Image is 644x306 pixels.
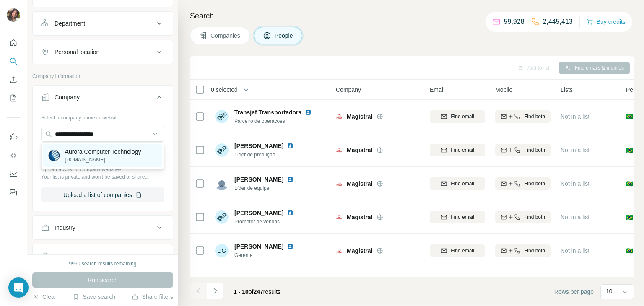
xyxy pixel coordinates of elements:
div: Select a company name or website [41,111,164,122]
img: Avatar [215,277,229,291]
button: Find both [495,110,551,123]
button: Dashboard [7,166,20,182]
span: Companies [210,31,241,40]
span: Find email [451,146,474,154]
span: 🇧🇷 [626,213,633,221]
span: 🇧🇷 [626,246,633,255]
span: Company [336,86,361,94]
span: [PERSON_NAME] [234,175,283,184]
span: 🇧🇷 [626,179,633,188]
span: [PERSON_NAME] [234,242,283,251]
img: Logo of Magistral [336,180,343,187]
img: LinkedIn logo [287,277,293,283]
img: Logo of Magistral [336,147,343,153]
button: Share filters [132,293,173,301]
p: 2,445,413 [543,17,573,27]
button: Upload a list of companies [41,187,164,202]
span: Find both [524,213,545,221]
span: Find email [451,213,474,221]
span: Find both [524,180,545,187]
p: 59,928 [504,17,525,27]
p: Company information [32,73,173,80]
span: Not in a list [561,214,589,220]
img: LinkedIn logo [287,243,293,250]
span: Magistral [347,179,372,188]
button: Company [33,87,173,111]
span: Email [430,86,444,94]
img: Avatar [7,8,20,22]
button: Enrich CSV [7,72,20,87]
span: Find both [524,113,545,120]
button: Save search [73,293,115,301]
span: Magistral [347,213,372,221]
button: Quick start [7,35,20,50]
button: Find email [430,144,485,156]
p: [DOMAIN_NAME] [65,156,141,163]
span: 1 - 10 [234,288,249,295]
button: Personal location [33,42,173,62]
img: Avatar [215,110,229,123]
button: Search [7,54,20,69]
button: Find email [430,177,485,190]
span: Find email [451,180,474,187]
img: Avatar [215,177,229,190]
button: Clear [32,293,56,301]
span: of [249,288,254,295]
button: Use Surfe API [7,148,20,163]
span: Find email [451,113,474,120]
div: 9990 search results remaining [69,260,137,267]
div: Personal location [55,48,99,56]
button: My lists [7,91,20,106]
span: Lists [561,86,573,94]
span: Find both [524,146,545,154]
img: Logo of Magistral [336,214,343,220]
span: [PERSON_NAME] [234,209,283,217]
button: Use Surfe on LinkedIn [7,130,20,145]
button: HQ location [33,246,173,266]
span: Find both [524,247,545,254]
button: Find both [495,144,551,156]
span: [PERSON_NAME] [234,276,283,284]
button: Find email [430,244,485,257]
div: DG [215,244,229,257]
span: 🇧🇷 [626,112,633,121]
button: Department [33,13,173,34]
p: Aurora Computer Technology [65,148,141,156]
img: Aurora Computer Technology [48,150,60,161]
img: LinkedIn logo [287,176,293,183]
span: Magistral [347,112,372,121]
button: Find both [495,244,551,257]
div: HQ location [55,252,85,260]
div: Department [55,19,85,28]
span: Promotor de vendas [234,218,304,226]
img: LinkedIn logo [287,210,293,216]
span: Líder de equipe [234,184,304,192]
span: Find email [451,247,474,254]
button: Feedback [7,185,20,200]
img: LinkedIn logo [287,143,293,149]
img: Avatar [215,210,229,224]
span: Transjaf Transportadora [234,109,301,116]
button: Find email [430,110,485,123]
span: Líder de produção [234,151,304,158]
img: Avatar [215,143,229,157]
div: Open Intercom Messenger [8,277,29,298]
span: 0 selected [211,86,238,94]
img: LinkedIn logo [305,109,312,116]
span: results [234,288,280,295]
span: 🇧🇷 [626,146,633,154]
img: Logo of Magistral [336,113,343,120]
span: Parceiro de operações [234,117,322,125]
button: Navigate to next page [207,283,223,299]
span: Not in a list [561,113,589,120]
p: Your list is private and won't be saved or shared. [41,173,164,181]
span: [PERSON_NAME] [234,142,283,150]
span: Not in a list [561,180,589,187]
span: Gerente [234,252,304,259]
p: 10 [606,287,613,296]
button: Industry [33,218,173,238]
h4: Search [190,10,634,22]
p: Upload a CSV of company websites. [41,166,164,173]
button: Find both [495,177,551,190]
span: 247 [254,288,263,295]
